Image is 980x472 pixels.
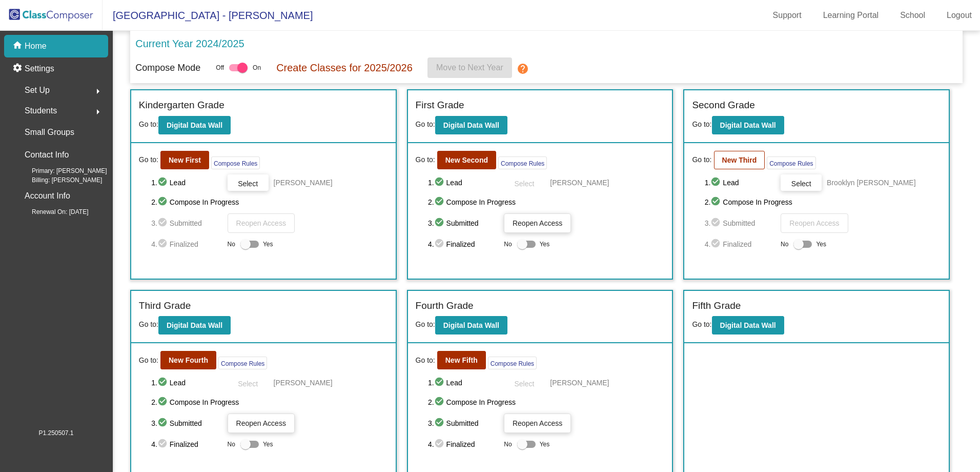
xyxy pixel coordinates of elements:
[151,196,387,208] span: 2. Compose In Progress
[488,357,537,369] button: Compose Rules
[151,396,387,408] span: 2. Compose In Progress
[515,180,535,188] span: Select
[228,414,295,433] button: Reopen Access
[428,196,664,208] span: 2. Compose In Progress
[236,419,286,427] span: Reopen Access
[816,238,826,250] span: Yes
[720,321,776,329] b: Digital Data Wall
[781,174,822,191] button: Select
[428,396,664,408] span: 2. Compose In Progress
[781,240,788,249] span: No
[437,351,486,369] button: New Fifth
[504,375,545,391] button: Select
[428,377,499,389] span: 1. Lead
[25,148,69,162] p: Contact Info
[504,213,571,233] button: Reopen Access
[238,380,258,388] span: Select
[228,174,269,191] button: Select
[160,151,209,169] button: New First
[712,316,784,335] button: Digital Data Wall
[157,217,170,229] mat-icon: check_circle
[151,417,222,429] span: 3. Submitted
[550,178,609,188] span: [PERSON_NAME]
[416,98,464,113] label: First Grade
[263,438,273,450] span: Yes
[25,40,47,52] p: Home
[167,121,222,129] b: Digital Data Wall
[692,98,755,113] label: Second Grade
[504,414,571,433] button: Reopen Access
[92,85,104,97] mat-icon: arrow_right
[434,217,446,229] mat-icon: check_circle
[504,174,545,191] button: Select
[228,375,269,391] button: Select
[25,83,50,97] span: Set Up
[434,438,446,450] mat-icon: check_circle
[791,180,811,188] span: Select
[263,238,273,250] span: Yes
[692,120,711,128] span: Go to:
[710,176,723,189] mat-icon: check_circle
[151,438,222,450] span: 4. Finalized
[139,320,158,328] span: Go to:
[515,380,535,388] span: Select
[158,116,231,134] button: Digital Data Wall
[437,63,504,72] span: Move to Next Year
[160,351,216,369] button: New Fourth
[416,299,474,313] label: Fourth Grade
[435,116,507,134] button: Digital Data Wall
[710,196,723,208] mat-icon: check_circle
[25,189,70,203] p: Account Info
[428,417,499,429] span: 3. Submitted
[434,417,446,429] mat-icon: check_circle
[157,396,170,408] mat-icon: check_circle
[218,357,267,369] button: Compose Rules
[12,40,25,52] mat-icon: home
[692,299,741,313] label: Fifth Grade
[157,196,170,208] mat-icon: check_circle
[434,396,446,408] mat-icon: check_circle
[827,178,916,188] span: Brooklyn [PERSON_NAME]
[445,356,478,364] b: New Fifth
[789,219,839,227] span: Reopen Access
[25,104,57,118] span: Students
[92,106,104,118] mat-icon: arrow_right
[498,156,547,169] button: Compose Rules
[692,320,711,328] span: Go to:
[15,207,88,217] span: Renewal On: [DATE]
[428,217,499,229] span: 3. Submitted
[15,166,107,175] span: Primary: [PERSON_NAME]
[434,176,446,189] mat-icon: check_circle
[228,440,235,449] span: No
[228,240,235,249] span: No
[151,377,222,389] span: 1. Lead
[151,176,222,189] span: 1. Lead
[236,219,286,227] span: Reopen Access
[158,316,231,335] button: Digital Data Wall
[428,238,499,250] span: 4. Finalized
[767,156,815,169] button: Compose Rules
[540,438,550,450] span: Yes
[722,156,757,164] b: New Third
[274,178,333,188] span: [PERSON_NAME]
[714,151,765,169] button: New Third
[705,238,775,250] span: 4. Finalized
[434,377,446,389] mat-icon: check_circle
[443,321,499,329] b: Digital Data Wall
[434,196,446,208] mat-icon: check_circle
[238,180,258,188] span: Select
[781,213,848,233] button: Reopen Access
[513,419,562,427] span: Reopen Access
[157,176,170,189] mat-icon: check_circle
[710,217,723,229] mat-icon: check_circle
[211,156,260,169] button: Compose Rules
[705,176,775,189] span: 1. Lead
[15,175,102,185] span: Billing: [PERSON_NAME]
[157,438,170,450] mat-icon: check_circle
[416,320,435,328] span: Go to:
[139,154,158,165] span: Go to:
[416,355,435,366] span: Go to:
[25,63,54,75] p: Settings
[540,238,550,250] span: Yes
[435,316,507,335] button: Digital Data Wall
